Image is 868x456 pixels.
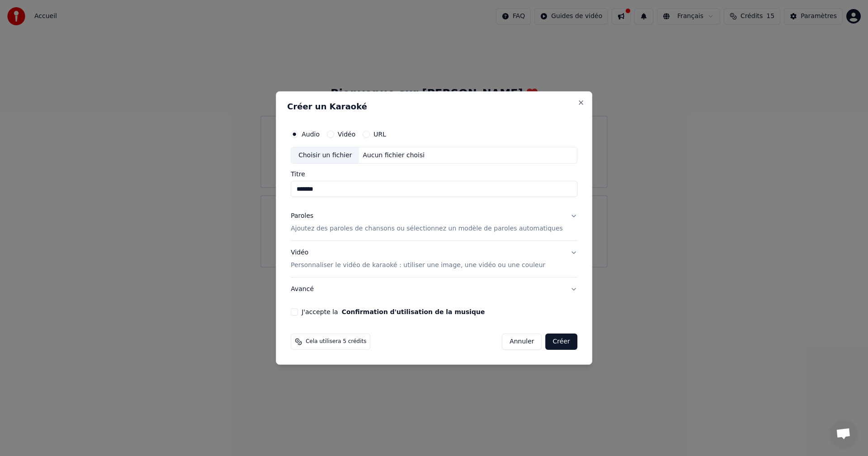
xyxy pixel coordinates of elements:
label: J'accepte la [302,309,485,315]
h2: Créer un Karaoké [287,103,581,111]
button: ParolesAjoutez des paroles de chansons ou sélectionnez un modèle de paroles automatiques [291,205,577,241]
div: Choisir un fichier [291,147,359,164]
label: URL [373,131,386,137]
div: Vidéo [291,249,545,270]
button: Créer [546,334,577,350]
div: Aucun fichier choisi [359,151,429,160]
button: J'accepte la [342,309,485,315]
span: Cela utilisera 5 crédits [306,338,366,345]
div: Paroles [291,212,313,221]
p: Personnaliser le vidéo de karaoké : utiliser une image, une vidéo ou une couleur [291,261,545,270]
button: Annuler [502,334,542,350]
label: Audio [302,131,320,137]
label: Titre [291,171,577,178]
button: Avancé [291,277,577,301]
button: VidéoPersonnaliser le vidéo de karaoké : utiliser une image, une vidéo ou une couleur [291,241,577,277]
label: Vidéo [338,131,355,137]
p: Ajoutez des paroles de chansons ou sélectionnez un modèle de paroles automatiques [291,225,563,234]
